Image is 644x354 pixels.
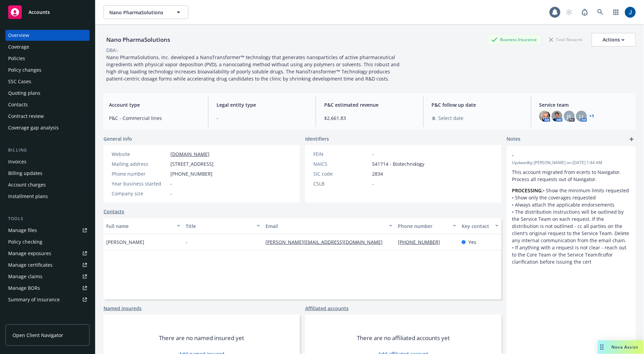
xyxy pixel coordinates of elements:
[8,30,29,41] div: Overview
[5,283,90,294] a: Manage BORs
[5,236,90,247] a: Policy checking
[578,5,592,19] a: Report a Bug
[590,114,594,118] a: +1
[305,305,349,312] a: Affiliated accounts
[8,179,46,190] div: Account charges
[8,168,42,179] div: Billing updates
[512,152,613,159] span: -
[104,305,142,312] a: Named insureds
[468,238,476,246] span: Yes
[8,260,53,270] div: Manage certificates
[5,294,90,305] a: Summary of insurance
[357,334,450,342] span: There are no affiliated accounts yet
[609,5,623,19] a: Switch app
[432,101,523,108] span: P&C follow up date
[112,180,168,187] div: Year business started
[598,340,606,354] div: Drag to move
[5,179,90,190] a: Account charges
[552,111,563,122] img: photo
[628,135,636,143] a: add
[217,101,308,108] span: Legal entity type
[598,340,644,354] button: Nova Assist
[8,248,51,259] div: Manage exposures
[8,283,40,294] div: Manage BORs
[395,218,459,234] button: Phone number
[8,294,60,305] div: Summary of insurance
[507,135,521,143] span: Notes
[372,160,425,167] span: 541714 - Biotechnology
[170,190,172,197] span: -
[539,111,550,122] img: photo
[398,223,449,230] div: Phone number
[5,319,90,325] div: Analytics hub
[8,41,29,52] div: Coverage
[5,156,90,167] a: Invoices
[507,146,636,271] div: -Updatedby [PERSON_NAME] on [DATE] 1:44 AMThis account migrated from ecerts to Navigator. Process...
[512,187,543,194] strong: PROCESSING:
[109,9,168,16] span: Nano PharmaSolutions
[462,223,491,230] div: Key contact
[439,114,464,122] span: Select date
[106,238,144,246] span: [PERSON_NAME]
[13,332,63,339] span: Open Client Navigator
[313,160,369,167] div: NAICS
[324,101,415,108] span: P&C estimated revenue
[5,53,90,64] a: Policies
[170,180,172,187] span: -
[8,271,42,282] div: Manage claims
[183,218,262,234] button: Title
[106,54,401,82] span: Nano PharmaSolutions, Inc. developed a NanoTransformer™ technology that generates nanoparticles o...
[8,53,25,64] div: Policies
[324,114,415,122] span: $2,661.83
[546,35,586,44] div: Total Rewards
[563,5,576,19] a: Start snowing
[112,190,168,197] div: Company size
[265,223,385,230] div: Email
[567,113,571,120] span: JS
[8,111,44,122] div: Contract review
[263,218,395,234] button: Email
[106,47,119,54] div: DBA: -
[217,114,308,122] span: -
[372,170,383,177] span: 2834
[512,169,630,183] p: This account migrated from ecerts to Navigator. Process all requests out of Navigator.
[265,239,388,245] a: [PERSON_NAME][EMAIL_ADDRESS][DOMAIN_NAME]
[186,223,252,230] div: Title
[598,251,607,258] em: first
[612,344,639,350] span: Nova Assist
[5,248,90,259] a: Manage exposures
[8,88,40,99] div: Quoting plans
[104,35,173,44] div: Nano PharmaSolutions
[5,215,90,222] div: Tools
[5,191,90,202] a: Installment plans
[112,151,168,158] div: Website
[5,111,90,122] a: Contract review
[5,260,90,270] a: Manage certificates
[488,35,540,44] div: Business Insurance
[104,218,183,234] button: Full name
[5,41,90,52] a: Coverage
[8,156,26,167] div: Invoices
[159,334,244,342] span: There are no named insured yet
[5,99,90,110] a: Contacts
[5,65,90,75] a: Policy changes
[5,271,90,282] a: Manage claims
[8,99,28,110] div: Contacts
[29,10,50,15] span: Accounts
[104,5,188,19] button: Nano PharmaSolutions
[5,168,90,179] a: Billing updates
[5,225,90,236] a: Manage files
[8,122,59,133] div: Coverage gap analysis
[459,218,501,234] button: Key contact
[313,170,369,177] div: SIC code
[313,180,369,187] div: CSLB
[8,191,48,202] div: Installment plans
[512,160,630,166] span: Updated by [PERSON_NAME] on [DATE] 1:44 AM
[313,151,369,158] div: FEIN
[170,170,213,177] span: [PHONE_NUMBER]
[625,7,636,18] img: photo
[5,30,90,41] a: Overview
[106,223,173,230] div: Full name
[8,225,37,236] div: Manage files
